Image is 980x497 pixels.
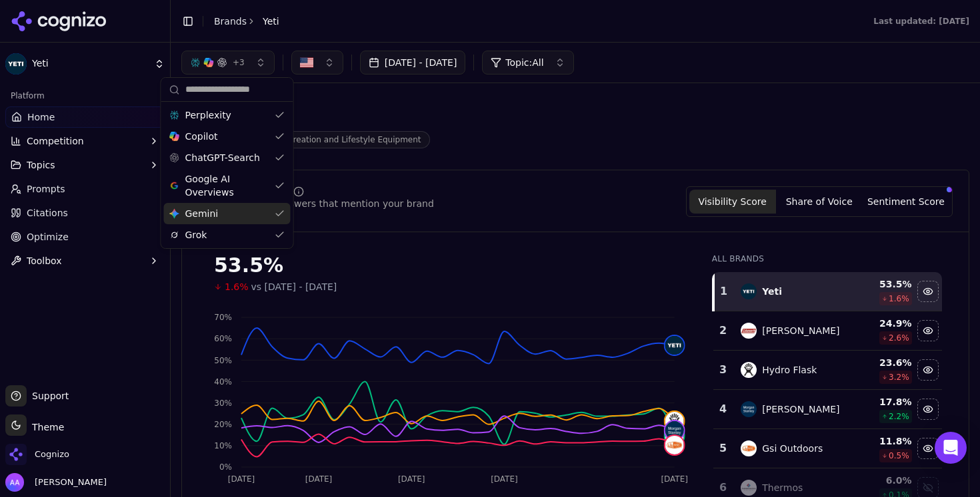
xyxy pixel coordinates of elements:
button: Open user button [5,473,107,492]
span: 0.5 % [889,450,909,461]
div: 6 [719,480,728,496]
tr: 5gsi outdoorsGsi Outdoors11.8%0.5%Hide gsi outdoors data [713,429,942,468]
tspan: 30% [214,399,232,408]
span: Theme [27,422,64,432]
span: Gemini [185,207,219,220]
div: Yeti [762,285,782,298]
div: Last updated: [DATE] [873,16,969,27]
img: US [300,56,313,69]
div: All Brands [712,253,942,264]
div: Gsi Outdoors [762,442,823,455]
tr: 4stanley[PERSON_NAME]17.8%2.2%Hide stanley data [713,390,942,429]
tspan: 50% [214,356,232,365]
div: 53.5 % [854,277,912,291]
span: Support [27,389,69,403]
tspan: 40% [214,377,232,387]
span: Prompts [27,182,65,196]
button: Competition [5,130,165,152]
img: hydro flask [741,362,757,378]
tspan: [DATE] [661,474,688,484]
span: Home [27,110,55,124]
span: Optimize [27,230,69,244]
tr: 3hydro flaskHydro Flask23.6%3.2%Hide hydro flask data [713,351,942,390]
div: Percentage of AI answers that mention your brand [198,197,434,210]
div: 1 [720,283,728,299]
span: Competition [27,134,84,148]
button: Visibility Score [689,190,776,214]
div: 24.9 % [854,317,912,330]
span: Grok [185,228,207,242]
div: Thermos [762,481,803,494]
button: Toolbox [5,250,165,271]
a: Prompts [5,178,165,200]
div: Hydro Flask [762,363,817,377]
button: Hide stanley data [917,399,939,420]
div: 23.6 % [854,356,912,369]
div: 3 [719,362,728,378]
span: ChatGPT-Search [185,151,260,164]
div: 17.8 % [854,395,912,409]
span: Toolbox [27,254,62,267]
span: Yeti [32,58,149,70]
span: Outdoor Recreation and Lifestyle Equipment [235,131,430,148]
tspan: [DATE] [398,474,425,484]
img: yeti [665,336,684,355]
span: [PERSON_NAME] [29,476,107,488]
a: Home [5,106,165,128]
tspan: 0% [219,462,232,472]
button: Hide coleman data [917,320,939,341]
div: [PERSON_NAME] [762,403,839,416]
div: 2 [719,323,728,339]
tspan: 10% [214,441,232,450]
button: Hide hydro flask data [917,359,939,381]
img: thermos [741,480,757,496]
img: stanley [741,401,757,417]
img: yeti [741,283,757,299]
div: Platform [5,85,165,106]
a: Brands [214,16,247,27]
div: 53.5% [214,253,685,277]
button: [DATE] - [DATE] [360,51,466,75]
div: Yeti [235,104,430,126]
tspan: 70% [214,313,232,322]
button: Topics [5,154,165,176]
img: Yeti [5,53,27,75]
button: Hide yeti data [917,281,939,302]
span: Topic: All [505,56,543,69]
div: 11.8 % [854,434,912,448]
span: 1.6 % [889,293,909,304]
span: Yeti [263,15,279,28]
button: Hide gsi outdoors data [917,438,939,459]
span: Copilot [185,130,218,143]
img: hydro flask [665,412,684,430]
div: 4 [719,401,728,417]
div: [PERSON_NAME] [762,324,839,337]
span: Topics [27,158,55,172]
img: coleman [741,323,757,339]
div: 5 [719,440,728,456]
button: Sentiment Score [863,190,949,214]
span: Cognizo [35,448,69,460]
div: 6.0 % [854,474,912,487]
span: Citations [27,206,68,220]
span: 1.6% [225,280,249,293]
span: Google AI Overviews [185,172,269,199]
div: Open Intercom Messenger [935,432,967,464]
div: Suggestions [161,102,293,248]
span: 2.6 % [889,333,909,343]
img: Cognizo [5,444,27,465]
a: Optimize [5,226,165,248]
span: 3.2 % [889,372,909,383]
button: Open organization switcher [5,444,69,465]
tr: 1yetiYeti53.5%1.6%Hide yeti data [713,272,942,311]
span: Perplexity [185,108,231,122]
tspan: 60% [214,334,232,343]
img: gsi outdoors [741,440,757,456]
img: Alp Aysan [5,473,24,492]
img: stanley [665,421,684,440]
tr: 2coleman[PERSON_NAME]24.9%2.6%Hide coleman data [713,311,942,351]
span: vs [DATE] - [DATE] [251,280,337,293]
tspan: [DATE] [305,474,333,484]
tspan: [DATE] [228,474,255,484]
img: gsi outdoors [665,436,684,454]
